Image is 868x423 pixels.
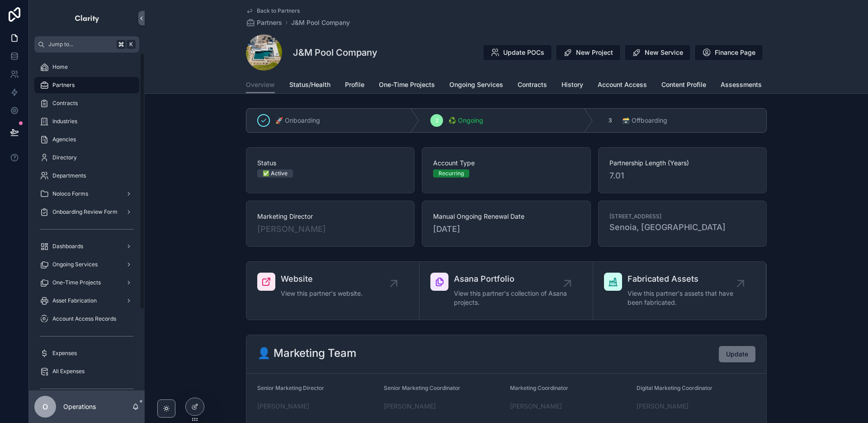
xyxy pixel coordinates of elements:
[52,100,78,107] span: Contracts
[433,223,579,236] span: [DATE]
[503,48,544,57] span: Update POCs
[29,53,145,390] div: scrollable content
[624,44,691,61] button: New Service
[435,117,439,124] span: 2
[52,297,97,304] span: Asset Fabrication
[52,350,77,357] span: Expenses
[556,44,621,61] button: New Project
[257,402,309,411] a: [PERSON_NAME]
[246,80,275,89] span: Overview
[345,80,364,89] span: Profile
[483,44,552,61] button: Update POCs
[257,18,282,27] span: Partners
[384,385,460,391] span: Senior Marketing Coordinator
[609,221,755,234] span: Senoia, [GEOGRAPHIC_DATA]
[52,63,68,71] span: Home
[598,77,647,95] a: Account Access
[34,256,139,273] a: Ongoing Services
[627,273,741,285] span: Fabricated Assets
[561,80,583,89] span: History
[609,213,661,220] span: [STREET_ADDRESS]
[275,116,320,125] span: 🚀 Onboarding
[661,77,706,95] a: Content Profile
[52,368,85,375] span: All Expenses
[289,77,330,95] a: Status/Health
[263,169,288,178] div: ✅ Active
[281,273,363,285] span: Website
[609,169,755,182] span: 7.01
[518,80,547,89] span: Contracts
[52,190,88,197] span: Noloco Forms
[246,77,275,94] a: Overview
[34,77,139,93] a: Partners
[34,149,139,166] a: Directory
[34,168,139,184] a: Departments
[52,208,118,216] span: Onboarding Review Form
[627,289,741,307] span: View this partner's assets that have been fabricated.
[439,169,464,178] div: Recurring
[661,80,706,89] span: Content Profile
[127,41,135,48] span: K
[510,385,568,391] span: Marketing Coordinator
[34,113,139,130] a: Industries
[291,18,350,27] a: J&M Pool Company
[257,346,356,361] h2: 👤 Marketing Team
[715,48,755,57] span: Finance Page
[433,212,579,221] span: Manual Ongoing Renewal Date
[576,48,613,57] span: New Project
[52,279,101,286] span: One-Time Projects
[518,77,547,95] a: Contracts
[281,289,363,298] span: View this partner's website.
[454,289,567,307] span: View this partner's collection of Asana projects.
[293,46,377,59] h1: J&M Pool Company
[448,116,483,125] span: ♻️ Ongoing
[42,401,48,412] span: O
[510,402,562,411] a: [PERSON_NAME]
[345,77,364,95] a: Profile
[593,262,766,320] a: Fabricated AssetsView this partner's assets that have been fabricated.
[598,80,647,89] span: Account Access
[63,402,96,411] p: Operations
[48,41,113,48] span: Jump to...
[34,131,139,148] a: Agencies
[52,315,116,322] span: Account Access Records
[74,11,100,25] img: App logo
[257,223,326,236] a: [PERSON_NAME]
[609,117,612,124] span: 3
[52,136,76,143] span: Agencies
[34,204,139,220] a: Onboarding Review Form
[433,159,579,168] span: Account Type
[246,262,420,320] a: WebsiteView this partner's website.
[561,77,583,95] a: History
[257,159,403,168] span: Status
[384,402,436,411] a: [PERSON_NAME]
[246,7,300,14] a: Back to Partners
[289,80,330,89] span: Status/Health
[52,172,86,179] span: Departments
[246,18,282,27] a: Partners
[379,77,435,95] a: One-Time Projects
[420,262,593,320] a: Asana PortfolioView this partner's collection of Asana projects.
[34,274,139,291] a: One-Time Projects
[34,59,139,75] a: Home
[34,186,139,202] a: Noloco Forms
[34,311,139,327] a: Account Access Records
[52,243,83,250] span: Dashboards
[34,95,139,111] a: Contracts
[449,80,503,89] span: Ongoing Services
[637,402,689,411] a: [PERSON_NAME]
[257,212,403,221] span: Marketing Director
[379,80,435,89] span: One-Time Projects
[257,385,324,391] span: Senior Marketing Director
[52,261,98,268] span: Ongoing Services
[34,345,139,361] a: Expenses
[34,293,139,309] a: Asset Fabrication
[34,36,139,53] button: Jump to...K
[622,116,667,125] span: 🗃 Offboarding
